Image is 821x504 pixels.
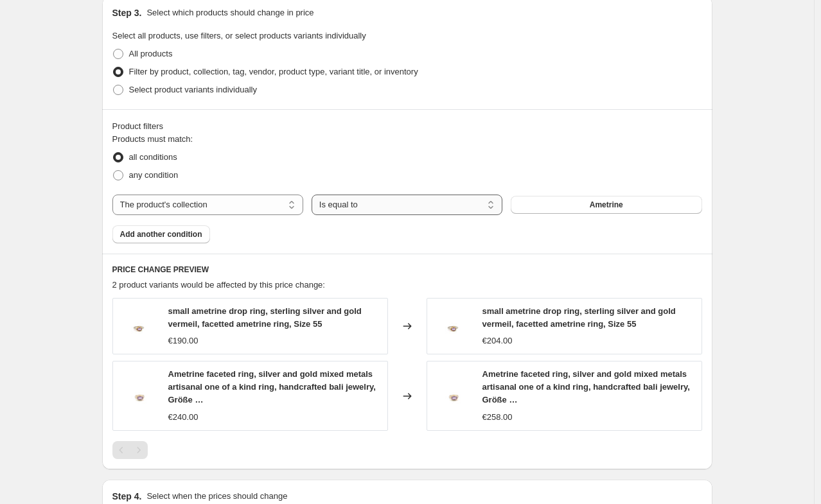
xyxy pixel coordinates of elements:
[482,306,676,329] span: small ametrine drop ring, sterling silver and gold vermeil, facetted ametrine ring, Size 55
[146,490,287,503] p: Select when the prices should change
[112,31,366,40] span: Select all products, use filters, or select products variants individually
[482,411,513,424] div: €258.00
[112,134,193,144] span: Products must match:
[112,6,142,19] h2: Step 3.
[482,369,690,404] span: Ametrine faceted ring, silver and gold mixed metals artisanal one of a kind ring, handcrafted bal...
[146,6,313,19] p: Select which products should change in price
[119,307,158,345] img: il_fullxfull.6208836291_7zd3_80x.jpg
[112,490,142,503] h2: Step 4.
[129,170,179,180] span: any condition
[168,335,199,347] div: €190.00
[112,120,702,133] div: Product filters
[119,377,158,415] img: il_fullxfull.5652801937_966c_4774e04d-2b39-48bd-a586-76b8ca1026c4_80x.jpg
[129,85,257,94] span: Select product variants individually
[112,441,148,459] nav: Pagination
[112,280,325,290] span: 2 product variants would be affected by this price change:
[120,229,202,239] span: Add another condition
[129,152,177,162] span: all conditions
[482,335,513,347] div: €204.00
[112,265,702,275] h6: PRICE CHANGE PREVIEW
[511,196,702,214] button: Ametrine
[129,49,173,58] span: All products
[434,377,472,415] img: il_fullxfull.5652801937_966c_4774e04d-2b39-48bd-a586-76b8ca1026c4_80x.jpg
[590,200,623,210] span: Ametrine
[168,369,376,404] span: Ametrine faceted ring, silver and gold mixed metals artisanal one of a kind ring, handcrafted bal...
[129,67,418,76] span: Filter by product, collection, tag, vendor, product type, variant title, or inventory
[112,225,210,243] button: Add another condition
[434,307,472,345] img: il_fullxfull.6208836291_7zd3_80x.jpg
[168,411,199,424] div: €240.00
[168,306,362,329] span: small ametrine drop ring, sterling silver and gold vermeil, facetted ametrine ring, Size 55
